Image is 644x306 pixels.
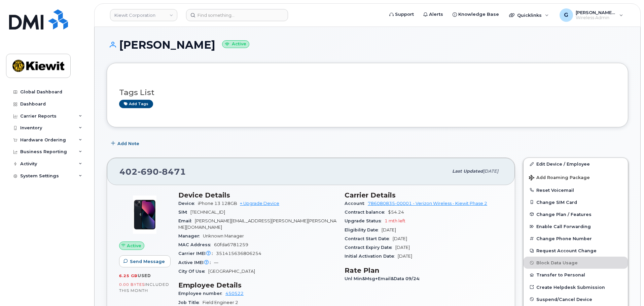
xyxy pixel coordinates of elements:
[225,291,244,296] a: 450522
[524,257,628,269] button: Block Data Usage
[178,218,336,229] span: [PERSON_NAME][EMAIL_ADDRESS][PERSON_NAME][PERSON_NAME][DOMAIN_NAME]
[107,137,145,149] button: Add Note
[345,236,393,241] span: Contract Start Date
[222,40,249,48] small: Active
[119,273,138,278] span: 6.25 GB
[536,212,592,217] span: Change Plan / Features
[345,254,398,259] span: Initial Activation Date
[385,218,405,223] span: 1 mth left
[138,273,151,278] span: used
[393,236,407,241] span: [DATE]
[216,251,261,256] span: 351415636806254
[119,167,186,177] span: 402
[178,281,336,289] h3: Employee Details
[178,201,198,206] span: Device
[214,242,248,247] span: 60fda6781259
[524,245,628,257] button: Request Account Change
[214,260,218,265] span: —
[398,254,412,259] span: [DATE]
[345,276,423,281] span: Unl Min&Msg+Email&Data 09/24
[138,167,159,177] span: 690
[178,242,214,247] span: MAC Address
[536,297,592,302] span: Suspend/Cancel Device
[536,224,591,229] span: Enable Call Forwarding
[524,170,628,184] button: Add Roaming Package
[124,194,165,235] img: image20231002-3703462-1ig824h.jpeg
[178,191,336,199] h3: Device Details
[178,218,195,223] span: Email
[345,227,382,232] span: Eligibility Date
[345,201,368,206] span: Account
[524,158,628,170] a: Edit Device / Employee
[368,201,487,206] a: 786080835-00001 - Verizon Wireless - Kiewit Phase 2
[524,208,628,220] button: Change Plan / Features
[190,210,225,215] span: [TECHNICAL_ID]
[524,184,628,196] button: Reset Voicemail
[345,245,395,250] span: Contract Expiry Date
[345,218,385,223] span: Upgrade Status
[203,233,244,238] span: Unknown Manager
[178,210,190,215] span: SIM
[395,245,410,250] span: [DATE]
[198,201,237,206] span: iPhone 13 128GB
[178,233,203,238] span: Manager
[178,260,214,265] span: Active IMEI
[524,293,628,305] button: Suspend/Cancel Device
[178,300,203,305] span: Job Title
[119,282,169,293] span: included this month
[119,88,616,97] h3: Tags List
[524,281,628,293] a: Create Helpdesk Submission
[119,282,145,287] span: 0.00 Bytes
[107,39,628,51] h1: [PERSON_NAME]
[345,210,388,215] span: Contract balance
[452,169,483,174] span: Last updated
[119,100,153,108] a: Add tags
[178,291,225,296] span: Employee number
[240,201,279,206] a: + Upgrade Device
[130,258,165,265] span: Send Message
[127,243,141,249] span: Active
[524,232,628,245] button: Change Phone Number
[529,175,590,181] span: Add Roaming Package
[159,167,186,177] span: 8471
[178,251,216,256] span: Carrier IMEI
[178,269,208,274] span: City Of Use
[345,191,503,199] h3: Carrier Details
[119,255,171,267] button: Send Message
[345,266,503,274] h3: Rate Plan
[524,220,628,232] button: Enable Call Forwarding
[388,210,404,215] span: $54.24
[117,140,139,147] span: Add Note
[208,269,255,274] span: [GEOGRAPHIC_DATA]
[382,227,396,232] span: [DATE]
[203,300,238,305] span: Field Engineer 2
[524,269,628,281] button: Transfer to Personal
[483,169,498,174] span: [DATE]
[524,196,628,208] button: Change SIM Card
